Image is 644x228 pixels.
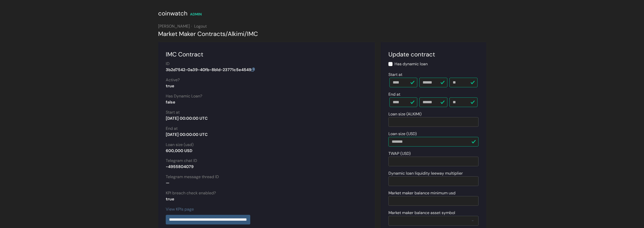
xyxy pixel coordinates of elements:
[166,148,192,153] strong: 600,000 USD
[166,196,174,202] strong: true
[166,174,219,180] label: Telegram message thread ID
[166,158,197,164] label: Telegram chat ID
[194,24,207,29] a: Logout
[244,30,247,38] span: /
[158,23,486,29] div: [PERSON_NAME]
[166,61,170,67] label: ID
[388,190,455,196] label: Market maker balance minimum usd
[166,67,255,72] strong: 3b2d7542-0a39-40fb-8b1d-23771c5e4549
[166,83,174,89] strong: true
[191,24,192,29] span: ·
[388,170,463,176] label: Dynamic loan liquidity leeway multiplier
[166,126,178,132] label: End at
[166,116,208,121] strong: [DATE] 00:00:00 UTC
[388,72,402,78] label: Start at
[225,30,228,38] span: /
[166,109,180,115] label: Start at
[166,99,175,105] strong: false
[158,29,486,38] div: Market Maker Contracts Alkimi IMC
[166,77,180,83] label: Active?
[158,11,202,17] a: coinwatch ADMIN
[158,9,188,18] div: coinwatch
[388,111,422,117] label: Loan size (ALKIMI)
[388,151,411,157] label: TWAP (USD)
[166,180,170,185] strong: —
[166,164,194,169] strong: -4955804079
[166,93,202,99] label: Has Dynamic Loan?
[166,190,216,196] label: KPI breach check enabled?
[388,91,400,97] label: End at
[166,132,208,137] strong: [DATE] 00:00:00 UTC
[166,206,194,212] a: View KPIs page
[190,12,202,17] div: ADMIN
[166,142,194,148] label: Loan size (usd)
[166,50,367,59] div: IMC Contract
[388,50,479,59] div: Update contract
[388,131,417,137] label: Loan size (USD)
[388,210,455,216] label: Market maker balance asset symbol
[394,61,428,67] label: Has dynamic loan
